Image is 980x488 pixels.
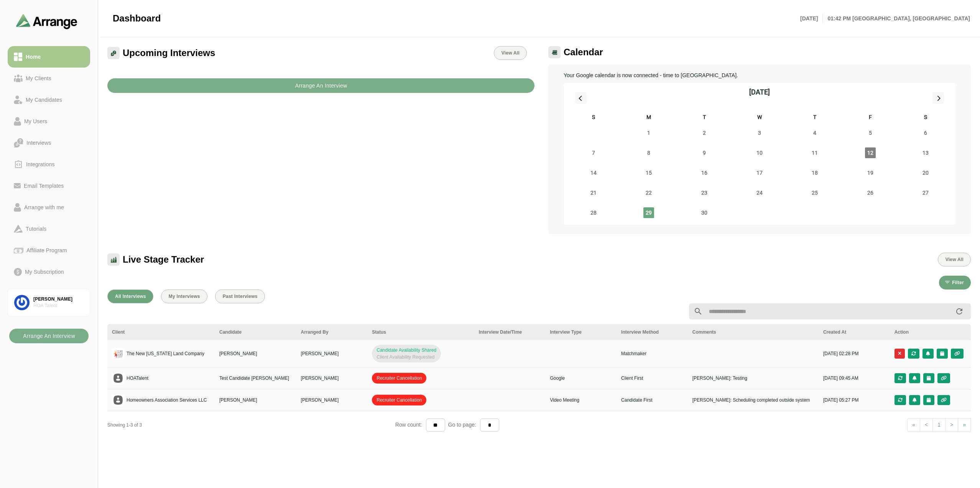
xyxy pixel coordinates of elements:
[395,422,426,428] span: Row count:
[445,422,480,428] span: Go to page:
[33,296,84,303] div: [PERSON_NAME]
[809,167,820,178] span: Thursday, September 18, 2025
[8,240,90,261] a: Affiliate Program
[865,147,876,158] span: Friday, September 12, 2025
[823,350,885,357] p: [DATE] 02:28 PM
[9,329,89,343] button: Arrange An Interview
[865,167,876,178] span: Friday, September 19, 2025
[823,375,885,382] p: [DATE] 09:45 AM
[8,197,90,218] a: Arrange with me
[823,397,885,404] p: [DATE] 05:27 PM
[588,207,599,218] span: Sunday, September 28, 2025
[945,257,964,262] span: View All
[23,160,58,169] div: Integrations
[21,203,67,212] div: Arrange with me
[8,111,90,132] a: My Users
[823,14,970,23] p: 01:42 PM [GEOGRAPHIC_DATA], [GEOGRAPHIC_DATA]
[127,375,148,382] p: HOATalent
[219,397,292,404] p: [PERSON_NAME]
[699,207,710,218] span: Tuesday, September 30, 2025
[842,113,898,123] div: F
[23,138,54,147] div: Interviews
[550,375,612,382] p: Google
[588,147,599,158] span: Sunday, September 7, 2025
[222,294,258,299] span: Past Interviews
[127,350,204,357] p: The New [US_STATE] Land Company
[621,397,683,404] p: Candidate First
[564,46,603,58] span: Calendar
[215,289,265,303] button: Past Interviews
[22,267,67,276] div: My Subscription
[123,47,215,59] span: Upcoming Interviews
[809,187,820,198] span: Thursday, September 25, 2025
[588,167,599,178] span: Sunday, September 14, 2025
[643,167,654,178] span: Monday, September 15, 2025
[112,347,124,360] img: logo
[566,113,621,123] div: S
[23,246,70,255] div: Affiliate Program
[372,395,426,405] span: Recruiter Cancellation
[920,167,931,178] span: Saturday, September 20, 2025
[800,14,823,23] p: [DATE]
[588,187,599,198] span: Sunday, September 21, 2025
[23,224,49,233] div: Tutorials
[749,87,770,98] div: [DATE]
[621,375,683,382] p: Client First
[787,113,842,123] div: T
[955,307,964,316] i: appended action
[952,280,964,285] span: Filter
[692,397,814,404] div: [PERSON_NAME]: Scheduling completed outside system
[8,132,90,154] a: Interviews
[112,372,124,384] img: placeholder logo
[494,46,527,60] a: View All
[112,394,124,406] img: placeholder logo
[699,127,710,138] span: Tuesday, September 2, 2025
[938,253,971,266] button: View All
[621,350,683,357] p: Matchmaker
[112,329,210,336] div: Client
[107,78,534,93] button: Arrange An Interview
[898,113,953,123] div: S
[550,329,612,336] div: Interview Type
[809,127,820,138] span: Thursday, September 4, 2025
[823,329,885,336] div: Created At
[692,375,814,382] div: [PERSON_NAME]: Testing
[219,329,292,336] div: Candidate
[23,52,44,61] div: Home
[699,187,710,198] span: Tuesday, September 23, 2025
[501,50,520,56] span: View All
[754,167,765,178] span: Wednesday, September 17, 2025
[809,147,820,158] span: Thursday, September 11, 2025
[301,350,363,357] p: [PERSON_NAME]
[754,127,765,138] span: Wednesday, September 3, 2025
[127,397,207,404] p: Homeowners Association Services LLC
[865,187,876,198] span: Friday, September 26, 2025
[754,147,765,158] span: Wednesday, September 10, 2025
[754,187,765,198] span: Wednesday, September 24, 2025
[920,147,931,158] span: Saturday, September 13, 2025
[377,347,436,353] span: Candidate Availability Shared
[168,294,200,299] span: My Interviews
[699,167,710,178] span: Tuesday, September 16, 2025
[732,113,787,123] div: W
[301,329,363,336] div: Arranged By
[621,329,683,336] div: Interview Method
[699,147,710,158] span: Tuesday, September 9, 2025
[219,350,292,357] p: [PERSON_NAME]
[865,127,876,138] span: Friday, September 5, 2025
[301,375,363,382] p: [PERSON_NAME]
[372,329,470,336] div: Status
[564,71,955,80] p: Your Google calendar is now connected - time to [GEOGRAPHIC_DATA].
[372,345,441,362] span: Client Availability Requested
[643,127,654,138] span: Monday, September 1, 2025
[21,117,50,126] div: My Users
[677,113,732,123] div: T
[643,187,654,198] span: Monday, September 22, 2025
[107,289,153,303] button: All Interviews
[692,329,814,336] div: Comments
[301,397,363,404] p: [PERSON_NAME]
[33,303,84,309] div: HOA Talent
[643,207,654,218] span: Monday, September 29, 2025
[16,14,77,29] img: arrangeai-name-small-logo.4d2b8aee.svg
[372,373,426,384] span: Recruiter Cancellation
